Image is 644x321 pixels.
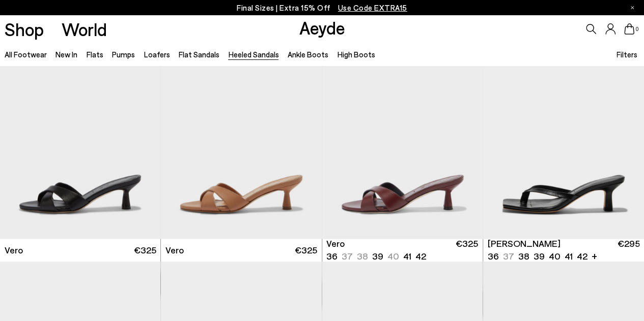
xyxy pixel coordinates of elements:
[228,50,278,59] a: Heeled Sandals
[338,3,407,12] span: Navigate to /collections/ss25-final-sizes
[87,50,103,59] a: Flats
[617,50,637,59] span: Filters
[518,250,529,263] li: 38
[62,20,107,38] a: World
[299,17,345,38] a: Aeyde
[483,37,644,239] img: Wilma Leather Thong Sandals
[295,244,317,256] span: €325
[483,239,644,262] a: [PERSON_NAME] 36 37 38 39 40 41 42 + €295
[634,26,639,32] span: 0
[564,250,572,263] li: 41
[591,249,597,263] li: +
[179,50,219,59] a: Flat Sandals
[372,250,383,263] li: 39
[161,239,321,262] a: Vero €325
[55,50,77,59] a: New In
[134,244,156,256] span: €325
[5,50,47,59] a: All Footwear
[322,37,483,239] img: Vero Leather Mules
[322,37,483,239] a: Next slide Previous slide
[415,250,426,263] li: 42
[624,23,634,35] a: 0
[112,50,135,59] a: Pumps
[403,250,411,263] li: 41
[533,250,544,263] li: 39
[165,244,184,256] span: Vero
[548,250,560,263] li: 40
[483,37,644,239] div: 1 / 6
[487,237,560,250] span: [PERSON_NAME]
[237,2,407,14] p: Final Sizes | Extra 15% Off
[322,239,483,262] a: Vero 36 37 38 39 40 41 42 €325
[326,237,345,250] span: Vero
[161,37,321,239] img: Vero Leather Mules
[5,244,23,256] span: Vero
[456,237,478,263] span: €325
[337,50,375,59] a: High Boots
[617,237,639,263] span: €295
[487,250,498,263] li: 36
[326,250,338,263] li: 36
[5,20,44,38] a: Shop
[576,250,587,263] li: 42
[483,37,644,239] a: 6 / 6 1 / 6 2 / 6 3 / 6 4 / 6 5 / 6 6 / 6 1 / 6 Next slide Previous slide
[487,250,584,263] ul: variant
[322,37,483,239] div: 1 / 6
[144,50,170,59] a: Loafers
[326,250,423,263] ul: variant
[288,50,328,59] a: Ankle Boots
